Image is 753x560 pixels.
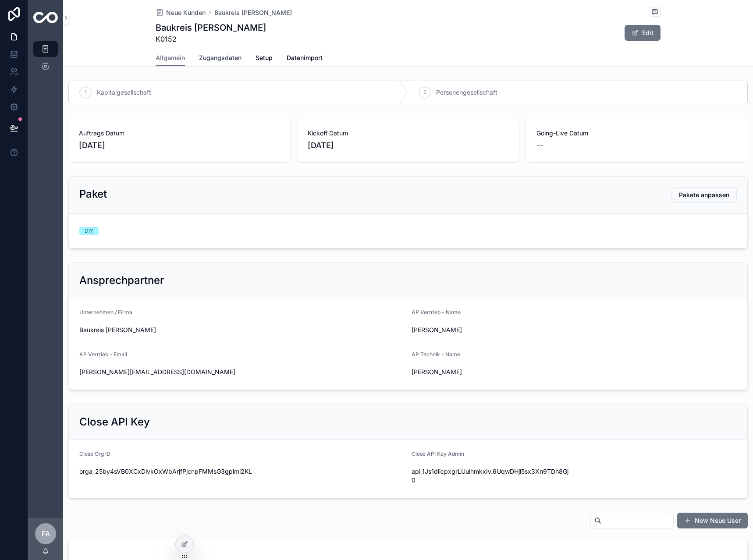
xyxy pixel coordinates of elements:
[677,513,748,528] button: New Neue User
[79,187,107,201] h2: Paket
[156,50,185,67] a: Allgemein
[85,89,87,96] span: 1
[423,89,426,96] span: 2
[79,351,127,358] span: AP Vertrieb - Email
[156,8,206,17] a: Neue Kunden
[79,415,150,429] h2: Close API Key
[156,21,266,34] h1: Baukreis [PERSON_NAME]
[412,450,464,457] span: Close API Key Admin
[97,88,151,97] span: Kapitalgesellschaft
[625,25,661,41] button: Edit
[412,351,460,358] span: AP Technik - Name
[214,8,292,17] a: Baukreis [PERSON_NAME]
[28,35,63,86] div: scrollable content
[166,8,206,17] span: Neue Kunden
[79,467,405,476] span: orga_25by4sVB0XCxDlvkOxWbArjfPjcnpFMMsG3gpimi2KL
[199,50,242,67] a: Zugangsdaten
[42,528,50,539] span: FA
[412,326,571,334] span: [PERSON_NAME]
[679,191,729,199] span: Pakete anpassen
[79,450,110,457] span: Close Org ID
[79,368,405,376] span: [PERSON_NAME][EMAIL_ADDRESS][DOMAIN_NAME]
[85,227,93,235] div: DIY
[256,50,273,67] a: Setup
[79,139,280,152] span: [DATE]
[536,139,543,152] span: --
[256,53,273,62] span: Setup
[156,53,185,62] span: Allgemein
[412,368,571,376] span: [PERSON_NAME]
[412,309,461,315] span: AP Vertrieb - Name
[79,309,132,315] span: Unternehmen / Firma
[536,129,737,138] span: Going-Live Datum
[79,326,405,334] span: Baukreis [PERSON_NAME]
[308,139,508,152] span: [DATE]
[287,50,323,67] a: Datenimport
[33,12,58,23] img: App logo
[287,53,323,62] span: Datenimport
[156,34,266,44] span: K0152
[671,187,737,203] button: Pakete anpassen
[79,273,164,287] h2: Ansprechpartner
[199,53,242,62] span: Zugangsdaten
[436,88,497,97] span: Personengesellschaft
[308,129,508,138] span: Kickoff Datum
[79,129,280,138] span: Auftrags Datum
[412,467,571,485] span: api_1Js1dlicpxgrLUulhmkxIv.6UqwDHjl5sx3Xn9TDh8Gj0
